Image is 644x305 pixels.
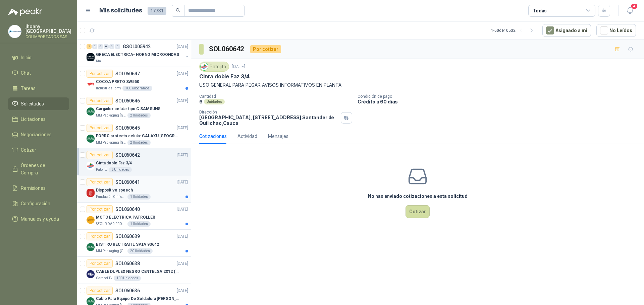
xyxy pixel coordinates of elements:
p: CABLE DUPLEX NEGRO CENTELSA 2X12 (COLOR NEGRO) [96,269,179,275]
div: Por cotizar [87,97,113,105]
div: Por cotizar [87,178,113,186]
div: Por cotizar [87,287,113,295]
a: Por cotizarSOL060638[DATE] Company LogoCABLE DUPLEX NEGRO CENTELSA 2X12 (COLOR NEGRO)Caracol TV10... [77,257,191,284]
div: 20 Unidades [127,248,153,254]
p: GSOL005942 [123,44,151,49]
a: 2 0 0 0 0 0 GSOL005942[DATE] Company LogoGRECA ELECTRICA- HORNO MICROONDASKia [87,43,190,64]
img: Company Logo [87,243,95,251]
p: MM Packaging [GEOGRAPHIC_DATA] [96,248,126,254]
div: Cotizaciones [199,133,227,140]
a: Por cotizarSOL060640[DATE] Company LogoMOTO ELECTRICA PATROLLERSEGURIDAD PROVISER LTDA1 Unidades [77,203,191,230]
a: Por cotizarSOL060642[DATE] Company LogoCinta doble Faz 3/4Patojito6 Unidades [77,148,191,175]
img: Company Logo [87,80,95,88]
p: [DATE] [177,152,188,158]
div: 2 [87,44,92,49]
a: Por cotizarSOL060645[DATE] Company LogoFORRO protecto celular GALAXU [GEOGRAPHIC_DATA] A16 5GMM P... [77,121,191,148]
div: Por cotizar [87,151,113,159]
a: Inicio [8,51,69,64]
div: 6 Unidades [109,167,132,172]
img: Company Logo [201,63,208,70]
div: Por cotizar [87,259,113,268]
span: Negociaciones [21,131,52,138]
p: Cantidad [199,94,352,99]
img: Company Logo [87,216,95,224]
img: Company Logo [87,107,95,116]
span: Órdenes de Compra [21,162,63,176]
p: SOL060639 [115,234,140,239]
p: SOL060636 [115,288,140,293]
button: 4 [624,5,636,17]
a: Remisiones [8,182,69,195]
span: Tareas [21,85,36,92]
h3: No has enviado cotizaciones a esta solicitud [368,193,468,200]
p: Kia [96,59,101,64]
p: Cargador celular tipo C SAMSUNG [96,106,161,112]
p: Dispositivo speech [96,187,133,194]
p: jhonny [GEOGRAPHIC_DATA] [25,24,71,33]
p: SOL060638 [115,261,140,266]
span: Manuales y ayuda [21,215,59,223]
p: [DATE] [177,125,188,131]
div: 0 [104,44,109,49]
button: Asignado a mi [542,24,591,37]
div: 0 [92,44,97,49]
p: MM Packaging [GEOGRAPHIC_DATA] [96,113,126,118]
h3: SOL060642 [209,44,245,54]
p: [GEOGRAPHIC_DATA], [STREET_ADDRESS] Santander de Quilichao , Cauca [199,115,338,126]
p: COLIMPORTADOS SAS [25,35,71,39]
div: 100 Unidades [114,276,141,281]
p: SOL060647 [115,71,140,76]
a: Órdenes de Compra [8,159,69,179]
span: Inicio [21,54,32,61]
div: 0 [109,44,114,49]
p: [DATE] [177,179,188,185]
img: Company Logo [8,25,21,38]
div: Mensajes [268,133,288,140]
p: SOL060642 [115,153,140,157]
p: MM Packaging [GEOGRAPHIC_DATA] [96,140,126,145]
div: Todas [533,7,547,14]
span: Solicitudes [21,100,44,107]
span: Licitaciones [21,116,46,123]
a: Por cotizarSOL060646[DATE] Company LogoCargador celular tipo C SAMSUNGMM Packaging [GEOGRAPHIC_DA... [77,94,191,121]
div: 1 - 50 de 10532 [491,25,537,36]
p: Dirección [199,110,338,115]
p: [DATE] [232,64,245,70]
a: Por cotizarSOL060639[DATE] Company LogoBISTIRU RECTRATIL SATA 93642MM Packaging [GEOGRAPHIC_DATA]... [77,230,191,257]
span: 4 [631,3,638,9]
span: search [176,8,180,13]
p: SOL060646 [115,98,140,103]
p: SOL060641 [115,180,140,184]
img: Company Logo [87,162,95,170]
a: Por cotizarSOL060647[DATE] Company LogoCOCOA PRETO SW550Industrias Tomy100 Kilogramos [77,67,191,94]
a: Chat [8,67,69,79]
img: Company Logo [87,189,95,197]
p: Cinta doble Faz 3/4 [96,160,132,166]
p: Caracol TV [96,276,112,281]
img: Company Logo [87,270,95,278]
p: BISTIRU RECTRATIL SATA 93642 [96,241,159,248]
p: Cable Para Equipo De Soldadura [PERSON_NAME] [96,296,179,302]
span: 17731 [148,7,166,15]
p: COCOA PRETO SW550 [96,79,139,85]
a: Por cotizarSOL060641[DATE] Company LogoDispositivo speechFundación Clínica Shaio1 Unidades [77,175,191,203]
p: Fundación Clínica Shaio [96,194,126,200]
p: [DATE] [177,98,188,104]
img: Company Logo [87,53,95,61]
p: Cinta doble Faz 3/4 [199,73,250,80]
div: 1 Unidades [127,194,151,200]
div: Patojito [199,62,229,72]
div: Por cotizar [250,45,281,53]
span: Cotizar [21,146,36,154]
img: Company Logo [87,135,95,143]
span: Remisiones [21,184,46,192]
a: Negociaciones [8,128,69,141]
p: [DATE] [177,260,188,267]
div: Actividad [237,133,257,140]
h1: Mis solicitudes [99,6,142,15]
p: FORRO protecto celular GALAXU [GEOGRAPHIC_DATA] A16 5G [96,133,179,139]
p: [DATE] [177,71,188,77]
div: 0 [115,44,120,49]
div: 2 Unidades [127,113,151,118]
div: Por cotizar [87,124,113,132]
